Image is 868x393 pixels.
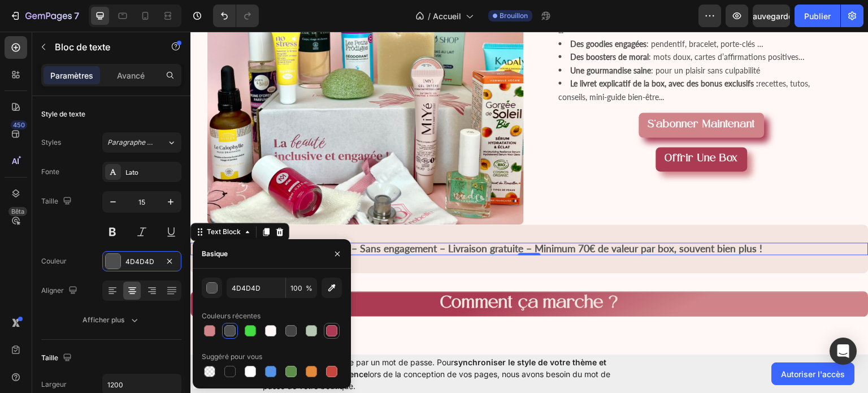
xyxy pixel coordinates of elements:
font: Paragraphe 1* [107,138,154,146]
button: <p><span style="color:#FFF8F6;"><strong>Offrir une box</strong></span></p> [466,115,557,140]
button: Publier [795,5,840,27]
span: : pour un plaisir sans culpabilité [380,33,570,43]
font: lors de la conception de vos pages, nous avons besoin du mot de passe de votre boutique. [263,369,610,391]
font: Avancé [117,71,145,80]
font: Paramètres [50,71,93,80]
div: Annuler/Rétablir [213,5,259,27]
span: : pendentif, bracelet, porte-clés … [380,7,574,16]
strong: Offrir une box [475,122,548,133]
input: Par exemple : FFFFFF [227,278,285,298]
font: % [306,284,313,292]
font: Couleurs récentes [202,312,261,320]
img: gempages_579179883515609697-6b1b5ee7-cc48-457f-b564-1e155e86387d.png [527,312,606,391]
font: Brouillon [500,11,528,20]
font: 4D4D4D [125,257,154,266]
font: Sauvegarder [748,11,796,21]
font: Suggéré pour vous [202,352,262,361]
font: Fonte [41,167,59,176]
font: / [428,11,431,21]
font: Bloc de texte [55,41,110,53]
font: Largeur [41,380,67,388]
font: Bêta [11,208,24,215]
button: Autoriser l'accès [771,362,854,385]
font: Publier [804,11,831,21]
strong: Le livret explicatif de la box, avec des bonus exclusifs : [380,46,568,56]
strong: Des boosters de moral [380,20,459,29]
font: Aligner [41,286,64,295]
button: 7 [5,5,84,27]
span: Comment ça marche ? [250,263,428,281]
img: gempages_579179883515609697-9566e472-221c-4eff-9642-e812126b92bc.png [300,312,379,391]
button: Afficher plus [41,310,181,330]
strong: Des goodies engagées [380,7,457,16]
font: 450 [13,121,25,129]
font: Accueil [433,11,461,21]
p: Bloc de texte [55,40,151,54]
img: gempages_579179883515609697-24c33e46-52ba-48da-b504-29fe7cedd6fe.png [72,312,151,391]
font: Votre page est protégée par un mot de passe. Pour [263,357,454,367]
iframe: Zone de conception [190,32,868,355]
button: Sauvegarder [753,5,790,27]
span: recettes, tutos, conseils, mini-guide bien-être... [368,46,620,70]
font: Style de texte [41,110,85,118]
button: <p><span style="color:#FFFFFF;">S’abonner maintenant</span></p> [449,81,574,106]
strong: 100% Clean – Sans engagement – Livraison gratuite – Minimum 70€ de valeur par box, souvent bien p... [106,211,572,223]
font: Lato [125,168,138,176]
div: Ouvrir Intercom Messenger [830,338,857,365]
div: Text Block [14,195,53,205]
span: : mots doux, cartes d’affirmations positives… [380,20,615,29]
font: Afficher plus [83,316,124,324]
font: Taille [41,197,58,205]
font: Styles [41,138,61,146]
font: Couleur [41,257,67,265]
strong: Une gourmandise saine [380,33,461,43]
font: 7 [74,10,79,21]
span: S’abonner maintenant [458,87,565,98]
button: Paragraphe 1* [102,132,181,153]
font: Autoriser l'accès [781,369,845,379]
font: Basique [202,249,228,258]
font: Taille [41,353,58,362]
